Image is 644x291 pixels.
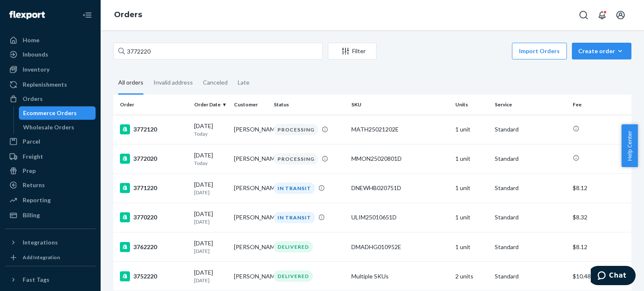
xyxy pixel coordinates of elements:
[194,180,227,196] div: [DATE]
[5,178,96,192] a: Returns
[274,153,318,165] div: PROCESSING
[23,109,77,117] div: Ecommerce Orders
[231,203,270,232] td: [PERSON_NAME]
[114,10,142,19] a: Orders
[328,43,377,59] button: Filter
[5,92,96,106] a: Orders
[621,124,638,167] span: Help Center
[19,106,96,120] a: Ecommerce Orders
[452,144,492,173] td: 1 unit
[120,242,187,252] div: 3762220
[23,123,74,131] div: Wholesale Orders
[5,236,96,249] button: Integrations
[5,164,96,178] a: Prep
[9,11,45,19] img: Flexport logo
[612,7,629,23] button: Open account menu
[572,43,631,59] button: Create order
[452,173,492,203] td: 1 unit
[113,43,323,59] input: Search orders
[569,95,631,115] th: Fee
[274,212,315,223] div: IN TRANSIT
[153,72,193,93] div: Invalid address
[5,150,96,163] a: Freight
[569,262,631,291] td: $10.48
[231,144,270,173] td: [PERSON_NAME]
[194,160,227,167] p: Today
[23,50,48,59] div: Inbounds
[23,152,43,161] div: Freight
[270,95,348,115] th: Status
[234,101,267,108] div: Customer
[5,33,96,47] a: Home
[23,254,60,261] div: Add Integration
[569,173,631,203] td: $8.12
[118,72,143,95] div: All orders
[452,232,492,262] td: 1 unit
[23,137,40,146] div: Parcel
[23,80,67,89] div: Replenishments
[107,3,149,27] ol: breadcrumbs
[113,95,191,115] th: Order
[452,203,492,232] td: 1 unit
[452,115,492,144] td: 1 unit
[231,173,270,203] td: [PERSON_NAME]
[194,189,227,196] p: [DATE]
[19,121,96,134] a: Wholesale Orders
[194,218,227,225] p: [DATE]
[194,151,227,167] div: [DATE]
[23,211,40,219] div: Billing
[351,184,448,192] div: DNEWHB020751D
[495,184,566,192] p: Standard
[274,183,315,194] div: IN TRANSIT
[231,115,270,144] td: [PERSON_NAME]
[512,43,567,59] button: Import Orders
[120,183,187,193] div: 3771220
[5,273,96,286] button: Fast Tags
[194,277,227,284] p: [DATE]
[194,268,227,284] div: [DATE]
[23,276,49,284] div: Fast Tags
[495,125,566,134] p: Standard
[23,181,45,189] div: Returns
[23,238,58,247] div: Integrations
[194,247,227,255] p: [DATE]
[351,243,448,251] div: DMADHG010952E
[5,135,96,148] a: Parcel
[495,155,566,163] p: Standard
[23,65,49,74] div: Inventory
[495,243,566,251] p: Standard
[5,78,96,91] a: Replenishments
[348,95,452,115] th: SKU
[495,213,566,221] p: Standard
[351,213,448,221] div: ULIM25010651D
[120,271,187,281] div: 3752220
[575,7,592,23] button: Open Search Box
[351,155,448,163] div: MMON25020801D
[578,47,625,55] div: Create order
[5,209,96,222] a: Billing
[23,167,36,175] div: Prep
[120,212,187,222] div: 3770220
[203,72,228,93] div: Canceled
[231,232,270,262] td: [PERSON_NAME]
[120,124,187,134] div: 3772120
[5,63,96,76] a: Inventory
[5,252,96,263] a: Add Integration
[495,272,566,281] p: Standard
[194,130,227,137] p: Today
[274,241,313,252] div: DELIVERED
[23,36,39,44] div: Home
[569,232,631,262] td: $8.12
[194,122,227,137] div: [DATE]
[452,262,492,291] td: 2 units
[591,266,636,287] iframe: Opens a widget where you can chat to one of our agents
[491,95,569,115] th: Service
[328,47,376,55] div: Filter
[191,95,231,115] th: Order Date
[351,125,448,134] div: MATH25021202E
[452,95,492,115] th: Units
[5,48,96,61] a: Inbounds
[194,239,227,255] div: [DATE]
[569,203,631,232] td: $8.32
